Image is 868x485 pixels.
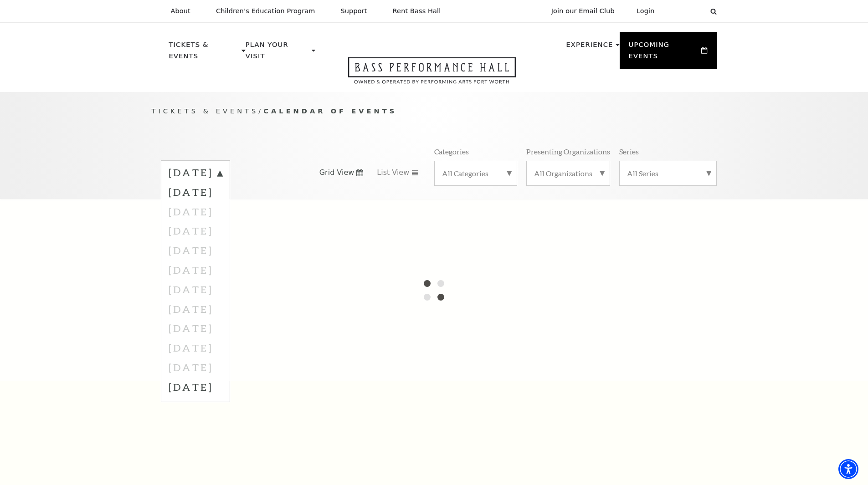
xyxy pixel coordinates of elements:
a: Open this option [315,57,549,92]
span: Tickets & Events [152,107,259,115]
span: Grid View [319,168,354,178]
p: Experience [566,39,613,56]
p: About [171,7,190,15]
label: All Series [627,168,709,178]
p: Plan Your Visit [246,39,309,67]
p: Tickets & Events [169,39,240,67]
label: [DATE] [169,182,222,202]
label: All Organizations [534,168,602,178]
p: / [152,106,717,117]
select: Select: [669,7,702,15]
label: [DATE] [169,377,222,397]
p: Series [619,147,639,156]
label: All Categories [442,168,509,178]
p: Categories [434,147,469,156]
span: List View [377,168,409,178]
span: Calendar of Events [263,107,397,115]
p: Support [341,7,367,15]
div: Accessibility Menu [838,459,858,479]
label: [DATE] [169,166,222,182]
p: Presenting Organizations [526,147,610,156]
p: Children's Education Program [216,7,315,15]
p: Rent Bass Hall [393,7,441,15]
p: Upcoming Events [629,39,699,67]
